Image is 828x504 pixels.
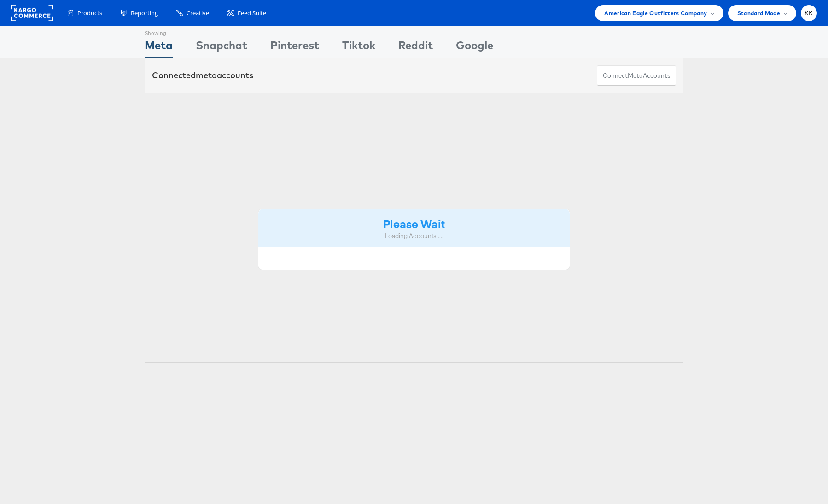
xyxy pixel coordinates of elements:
[187,9,209,17] span: Creative
[131,9,158,17] span: Reporting
[737,8,780,18] span: Standard Mode
[145,26,173,37] div: Showing
[145,37,173,58] div: Meta
[238,9,266,17] span: Feed Suite
[456,37,493,58] div: Google
[196,37,247,58] div: Snapchat
[152,70,253,81] div: Connected accounts
[265,232,563,240] div: Loading Accounts ....
[342,37,375,58] div: Tiktok
[597,65,676,86] button: ConnectmetaAccounts
[805,10,813,16] span: KK
[398,37,433,58] div: Reddit
[77,9,102,17] span: Products
[270,37,319,58] div: Pinterest
[196,70,217,81] span: meta
[383,216,445,231] strong: Please Wait
[604,8,707,18] span: American Eagle Outfitters Company
[628,71,643,80] span: meta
